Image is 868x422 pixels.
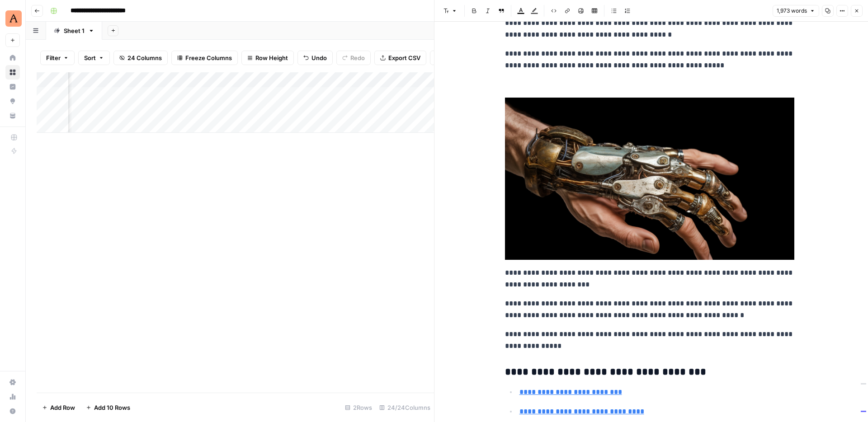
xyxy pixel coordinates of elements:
button: Sort [78,51,110,65]
button: Undo [297,51,333,65]
button: 24 Columns [113,51,168,65]
a: Browse [5,65,20,80]
div: 2 Rows [341,400,376,415]
span: Add Row [50,403,75,412]
a: Your Data [5,108,20,123]
span: 1,973 words [777,7,807,15]
button: Help + Support [5,404,20,418]
div: Sheet 1 [64,26,85,35]
span: Undo [311,53,327,62]
span: Sort [84,53,96,62]
span: Redo [350,53,365,62]
span: Export CSV [388,53,420,62]
a: Insights [5,80,20,94]
button: Workspace: Animalz [5,7,20,30]
button: Export CSV [374,51,426,65]
span: Freeze Columns [185,53,232,62]
span: 24 Columns [127,53,162,62]
div: 24/24 Columns [376,400,434,415]
a: Usage [5,389,20,404]
button: Freeze Columns [171,51,238,65]
a: Opportunities [5,94,20,108]
img: Animalz Logo [5,10,22,27]
a: Home [5,51,20,65]
button: Add 10 Rows [80,400,136,415]
span: Add 10 Rows [94,403,130,412]
button: 1,973 words [773,5,819,17]
span: Filter [46,53,61,62]
button: Row Height [241,51,294,65]
button: Add Row [37,400,80,415]
span: Row Height [255,53,288,62]
a: Sheet 1 [46,22,102,40]
button: Filter [40,51,75,65]
a: Settings [5,375,20,389]
button: Redo [336,51,371,65]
